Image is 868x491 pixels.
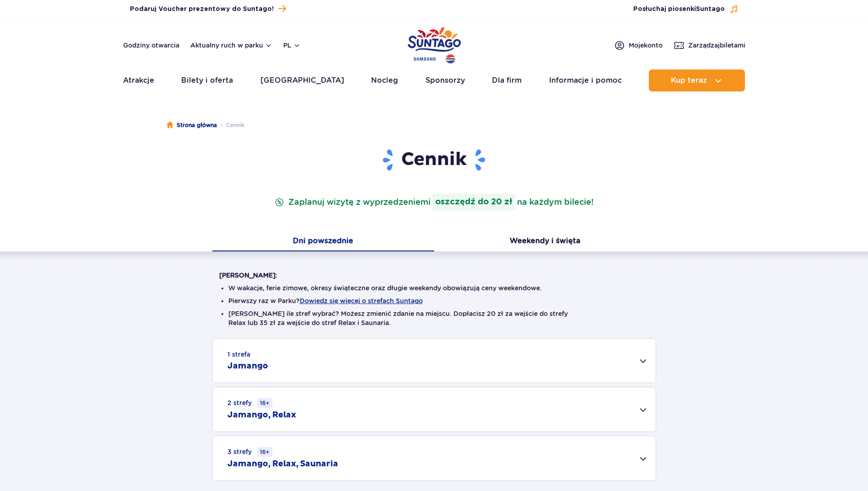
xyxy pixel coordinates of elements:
a: Park of Poland [408,23,461,65]
a: Godziny otwarcia [123,41,179,50]
h2: Jamango [227,361,268,372]
h1: Cennik [219,148,649,172]
span: Posłuchaj piosenki [633,5,725,14]
li: W wakacje, ferie zimowe, okresy świąteczne oraz długie weekendy obowiązują ceny weekendowe. [228,283,640,293]
a: Mojekonto [614,40,663,51]
a: Strona główna [167,121,217,130]
li: Pierwszy raz w Parku? [228,296,640,305]
button: pl [283,41,301,50]
button: Aktualny ruch w parku [190,42,272,49]
small: 1 strefa [227,350,250,359]
span: Moje konto [629,41,663,50]
a: Podaruj Voucher prezentowy do Suntago! [130,3,286,15]
a: Atrakcje [123,69,154,91]
button: Dowiedz się więcej o strefach Suntago [300,297,423,304]
span: Podaruj Voucher prezentowy do Suntago! [130,5,274,14]
button: Posłuchaj piosenkiSuntago [633,5,739,14]
small: 16+ [257,447,272,457]
small: 16+ [257,398,272,408]
span: Suntago [696,6,725,12]
strong: oszczędź do 20 zł [432,194,515,210]
a: [GEOGRAPHIC_DATA] [260,69,344,91]
small: 2 strefy [227,398,272,408]
small: 3 strefy [227,447,272,457]
a: Zarządzajbiletami [674,40,745,51]
a: Dla firm [492,69,522,91]
a: Informacje i pomoc [549,69,622,91]
li: Cennik [217,121,244,130]
a: Sponsorzy [426,69,465,91]
h2: Jamango, Relax [227,410,296,421]
strong: [PERSON_NAME]: [219,272,277,279]
a: Bilety i oferta [181,69,233,91]
h2: Jamango, Relax, Saunaria [227,459,338,470]
li: [PERSON_NAME] ile stref wybrać? Możesz zmienić zdanie na miejscu. Dopłacisz 20 zł za wejście do s... [228,309,640,327]
button: Dni powszednie [212,232,434,251]
a: Nocleg [371,69,398,91]
button: Weekendy i święta [434,232,656,251]
span: Kup teraz [671,76,707,85]
p: Zaplanuj wizytę z wyprzedzeniem na każdym bilecie! [273,194,595,210]
button: Kup teraz [649,69,745,91]
span: Zarządzaj biletami [688,41,745,50]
